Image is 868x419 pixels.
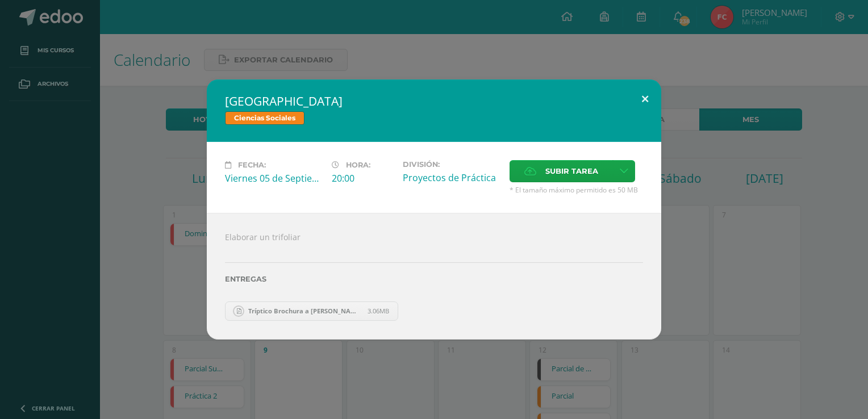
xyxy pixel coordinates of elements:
span: * El tamaño máximo permitido es 50 MB [510,185,643,195]
label: Entregas [225,275,643,283]
div: Viernes 05 de Septiembre [225,172,323,185]
span: Hora: [346,161,370,169]
span: Subir tarea [545,161,598,182]
span: 3.06MB [368,307,389,315]
button: Close (Esc) [629,79,661,118]
div: Elaborar un trifoliar [207,213,661,339]
span: Ciencias Sociales [225,111,304,125]
h2: [GEOGRAPHIC_DATA] [225,93,643,109]
label: División: [403,160,500,169]
span: Tríptico Brochura a [PERSON_NAME] e [PERSON_NAME] de Fotografia sobre [DEMOGRAPHIC_DATA]pdf [243,307,368,315]
div: 20:00 [332,172,394,185]
a: Tríptico Brochura a Rosa Claro e Carvão de Fotografia sobre Igreja.pdf [225,301,398,321]
span: Fecha: [238,161,266,169]
div: Proyectos de Práctica [403,171,500,184]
